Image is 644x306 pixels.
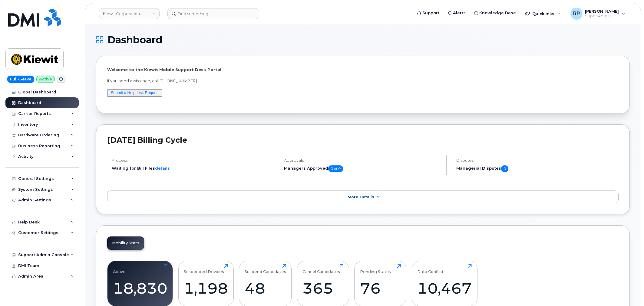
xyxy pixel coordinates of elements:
a: Suspended Devices1,198 [184,264,228,303]
div: 365 [302,279,343,297]
a: Active18,830 [113,264,167,303]
a: Submit a Helpdesk Request [111,90,160,95]
a: Cancel Candidates365 [302,264,343,303]
a: Data Conflicts10,467 [417,264,472,303]
p: If you need assistance, call [PHONE_NUMBER] [107,78,619,84]
div: 18,830 [113,279,167,297]
div: Active [113,264,126,274]
h2: [DATE] Billing Cycle [107,135,619,145]
iframe: Messenger Launcher [618,280,639,301]
div: Pending Status [360,264,391,274]
div: 10,467 [417,279,472,297]
h5: Managers Approved [284,165,441,172]
span: 0 of 0 [328,165,343,172]
div: Cancel Candidates [302,264,340,274]
div: Suspended Devices [184,264,224,274]
h4: Approvals [284,158,441,163]
button: Submit a Helpdesk Request [107,89,162,97]
span: More Details [348,195,374,199]
a: details [155,166,170,171]
span: 0 [501,165,508,172]
span: Dashboard [107,35,162,44]
h4: Disputes [456,158,619,163]
div: Suspend Candidates [245,264,286,274]
li: Waiting for Bill Files [112,165,269,171]
a: Suspend Candidates48 [245,264,286,303]
div: 48 [245,279,286,297]
div: Data Conflicts [417,264,446,274]
h5: Managerial Disputes [456,165,619,172]
a: Pending Status76 [360,264,401,303]
h4: Process [112,158,269,163]
div: 1,198 [184,279,228,297]
div: 76 [360,279,401,297]
p: Welcome to the Kiewit Mobile Support Desk Portal [107,67,619,73]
